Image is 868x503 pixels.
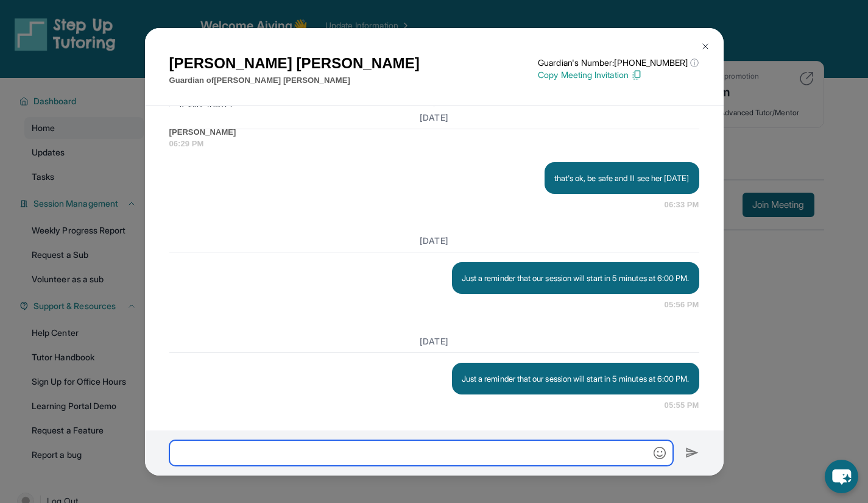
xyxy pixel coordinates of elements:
p: Guardian of [PERSON_NAME] [PERSON_NAME] [169,74,420,87]
h3: [DATE] [169,111,699,123]
p: Just a reminder that our session will start in 5 minutes at 6:00 PM. [462,272,690,284]
p: Copy Meeting Invitation [538,69,699,81]
button: chat-button [825,460,858,493]
img: Close Icon [700,41,710,51]
span: 05:55 PM [665,399,699,412]
h3: [DATE] [169,335,699,348]
span: 06:29 PM [169,138,699,150]
img: Emoji [654,447,666,459]
img: Copy Icon [631,70,642,80]
h3: [DATE] [169,235,699,247]
img: Send icon [685,446,699,460]
span: ⓘ [690,57,699,69]
span: [PERSON_NAME] [169,126,699,138]
p: Just a reminder that our session will start in 5 minutes at 6:00 PM. [462,373,690,385]
span: 06:33 PM [665,199,699,211]
h1: [PERSON_NAME] [PERSON_NAME] [169,52,420,74]
p: that's ok, be safe and Ill see her [DATE] [554,172,690,184]
p: Guardian's Number: [PHONE_NUMBER] [538,57,699,69]
span: 05:56 PM [665,299,699,311]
